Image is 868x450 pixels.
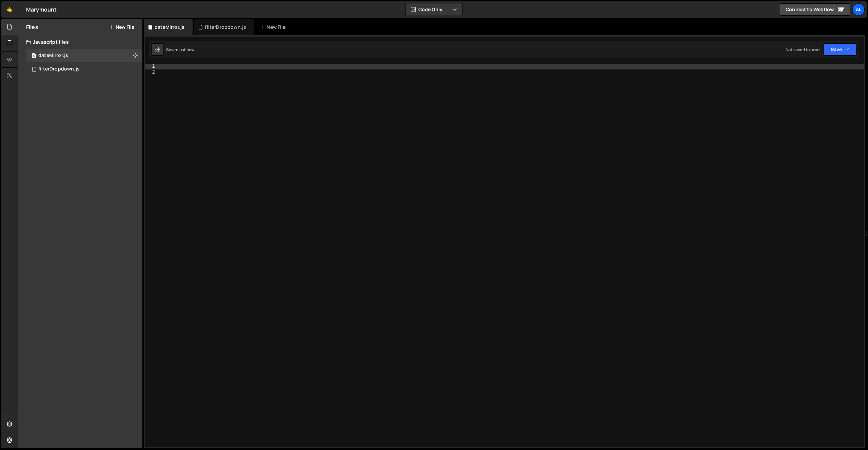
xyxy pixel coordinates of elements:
div: New File [260,24,288,30]
div: just now [178,47,194,53]
div: Saved [166,47,194,53]
div: dateMirror.js [38,53,68,59]
div: Not saved to prod [786,47,820,53]
div: filterDropdown.js [205,24,246,30]
div: 16580/45075.js [26,62,142,76]
div: filterDropdown.js [38,66,80,72]
div: 1 [145,64,159,69]
span: 0 [32,54,36,59]
button: Code Only [406,3,462,16]
div: Javascript files [18,35,142,49]
button: Save [824,43,856,56]
h2: Files [26,23,38,31]
div: Marymount [26,5,57,14]
a: Al [852,3,865,16]
a: 🤙 [1,1,18,18]
div: 16580/45091.js [26,49,142,62]
a: Connect to Webflow [780,3,850,16]
div: dateMirror.js [155,24,184,30]
div: 2 [145,69,159,75]
button: New File [109,24,134,30]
